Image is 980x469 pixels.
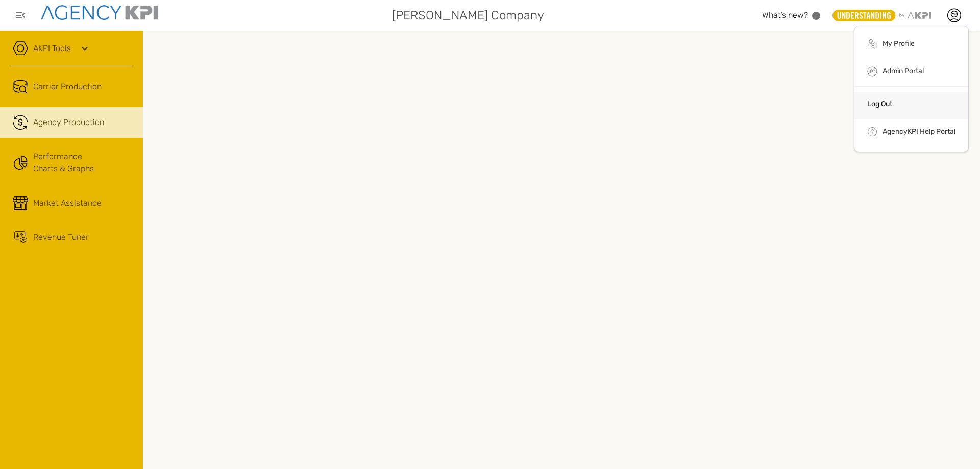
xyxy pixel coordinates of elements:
span: [PERSON_NAME] Company [392,6,544,24]
span: Market Assistance [33,197,102,209]
a: Log Out [867,100,892,108]
span: Carrier Production [33,81,102,93]
span: What’s new? [762,10,808,20]
a: Admin Portal [883,67,924,76]
a: AKPI Tools [33,42,71,55]
a: My Profile [883,39,915,48]
span: Revenue Tuner [33,231,89,243]
a: AgencyKPI Help Portal [883,127,955,136]
img: agencykpi-logo-550x69-2d9e3fa8.png [41,5,158,20]
span: Agency Production [33,116,104,129]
